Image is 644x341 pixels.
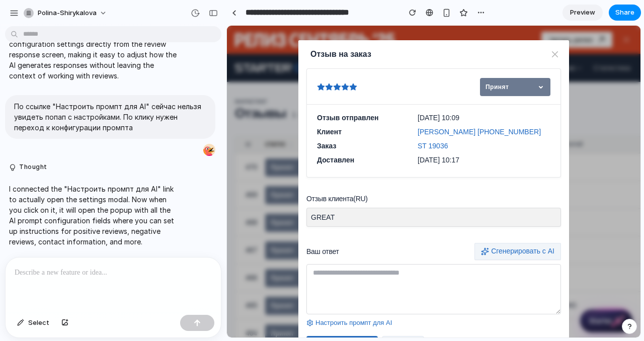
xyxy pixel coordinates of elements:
[86,87,187,97] dt: Отзыв отправлен
[126,169,140,177] span: (RU)
[86,101,187,111] dt: Клиент
[191,115,221,125] span: ST 19036
[80,183,334,201] div: GREAT
[9,7,177,81] p: I added a "Настроить промпт для AI" link with a settings icon below the reply textarea. This link...
[570,8,595,18] span: Preview
[9,184,177,247] p: I connected the "Настроить промпт для AI" link to actually open the settings modal. Now when you ...
[562,5,603,21] a: Preview
[84,23,144,35] h5: Отзыв на заказ
[38,8,97,18] span: polina-shirykalova
[79,168,334,178] h3: Отзыв клиента
[248,217,334,234] button: Сгенерировать с AI
[253,52,324,70] button: Принят
[12,315,54,331] button: Select
[191,101,314,111] span: [PERSON_NAME] [PHONE_NUMBER]
[79,221,112,231] label: Ваш ответ
[615,8,634,18] span: Share
[86,129,187,139] dt: Доставлен
[86,115,187,125] dt: Заказ
[155,310,197,328] button: Отмена
[191,87,232,97] span: [DATE] 10:09
[609,5,641,21] button: Share
[191,129,232,143] span: [DATE] 10:17
[20,5,112,21] button: polina-shirykalova
[14,101,206,133] p: По ссылке "Настроить промпт для AI" сейчас нельзя увидеть попап с настройками. По клику нужен пер...
[79,293,165,302] a: Настроить промпт для AI
[79,310,151,328] button: Отправить ответ
[28,318,49,328] span: Select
